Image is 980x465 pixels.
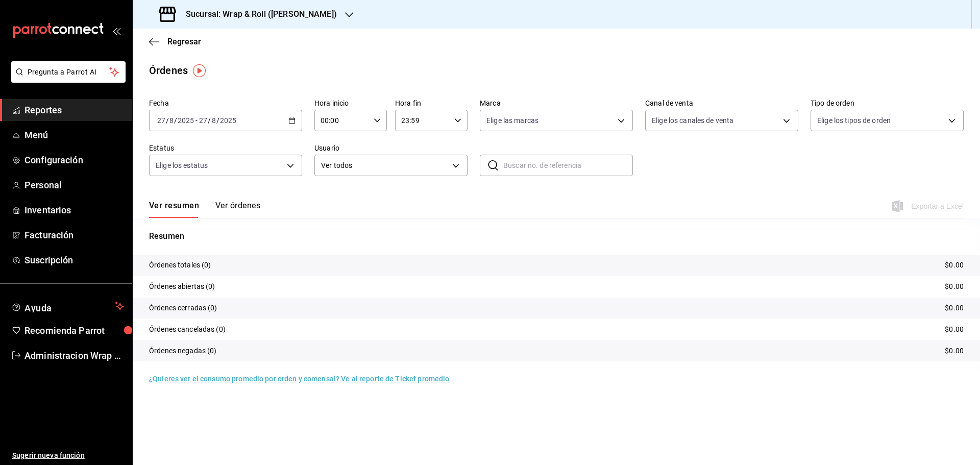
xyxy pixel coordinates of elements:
span: Elige las marcas [486,115,538,126]
p: Órdenes totales (0) [149,260,211,271]
label: Fecha [149,100,302,107]
span: Pregunta a Parrot AI [28,67,110,78]
span: / [216,116,219,125]
h3: Sucursal: Wrap & Roll ([PERSON_NAME]) [178,8,337,20]
span: Recomienda Parrot [24,324,124,337]
button: Pregunta a Parrot AI [11,61,126,83]
span: / [208,116,211,125]
button: Ver órdenes [215,201,260,218]
img: Tooltip marker [193,64,206,77]
span: Ayuda [24,300,111,312]
span: Ver todos [321,160,449,171]
p: $0.00 [945,260,964,271]
button: Ver resumen [149,201,199,218]
label: Canal de venta [645,100,798,107]
span: Administracion Wrap N Roll [24,349,124,362]
label: Hora inicio [314,100,387,107]
span: / [166,116,169,125]
span: - [195,116,198,125]
p: $0.00 [945,324,964,335]
div: navigation tabs [149,201,260,218]
label: Marca [480,100,633,107]
span: Configuración [24,153,124,167]
label: Estatus [149,144,302,152]
input: Buscar no. de referencia [503,155,633,176]
p: Órdenes canceladas (0) [149,324,226,335]
span: Elige los estatus [156,160,208,170]
span: Reportes [24,103,124,117]
p: Órdenes abiertas (0) [149,281,215,292]
span: Inventarios [24,203,124,217]
input: ---- [177,116,194,125]
label: Usuario [314,144,468,152]
input: -- [157,116,166,125]
span: / [174,116,177,125]
label: Hora fin [395,100,468,107]
span: Personal [24,178,124,192]
input: -- [199,116,208,125]
button: open_drawer_menu [112,27,120,35]
button: Regresar [149,37,201,46]
p: $0.00 [945,281,964,292]
span: Regresar [167,37,201,46]
a: ¿Quieres ver el consumo promedio por orden y comensal? Ve al reporte de Ticket promedio [149,375,449,383]
div: Órdenes [149,63,188,78]
input: ---- [219,116,237,125]
input: -- [211,116,216,125]
p: $0.00 [945,303,964,313]
span: Suscripción [24,253,124,267]
span: Elige los tipos de orden [817,115,891,126]
span: Facturación [24,228,124,242]
p: $0.00 [945,346,964,356]
label: Tipo de orden [811,100,964,107]
p: Órdenes cerradas (0) [149,303,217,313]
span: Elige los canales de venta [652,115,733,126]
a: Pregunta a Parrot AI [7,74,126,85]
span: Menú [24,128,124,142]
input: -- [169,116,174,125]
p: Órdenes negadas (0) [149,346,217,356]
span: Sugerir nueva función [12,450,124,461]
p: Resumen [149,230,964,242]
